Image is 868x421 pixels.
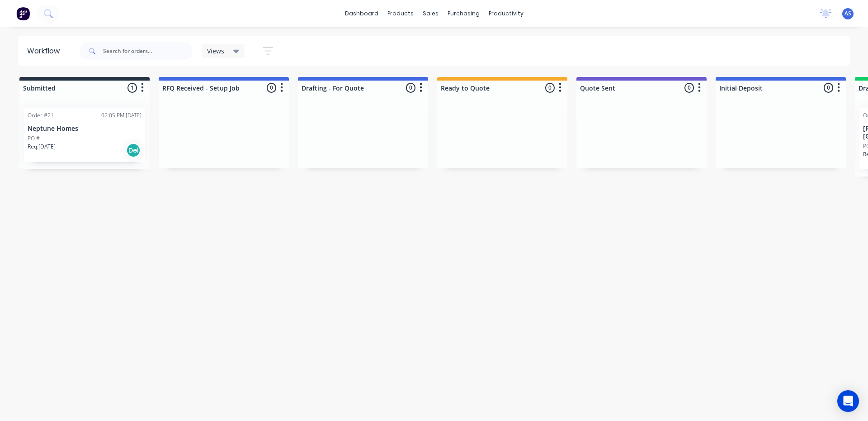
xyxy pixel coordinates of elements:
p: Req. [DATE] [28,143,56,151]
div: purchasing [443,7,484,20]
p: Neptune Homes [28,125,142,133]
div: 02:05 PM [DATE] [101,111,142,120]
div: Order #21 [28,111,54,120]
a: dashboard [340,7,383,20]
div: Order #2102:05 PM [DATE]Neptune HomesPO #Req.[DATE]Del [24,108,145,162]
span: Views [207,46,224,56]
div: products [383,7,418,20]
div: Workflow [27,46,64,57]
div: Del [126,143,141,158]
img: Factory [16,7,30,20]
span: AS [844,10,851,18]
div: productivity [484,7,528,20]
p: PO # [28,134,40,143]
div: Open Intercom Messenger [837,390,859,412]
div: sales [418,7,443,20]
input: Search for orders... [103,42,193,60]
